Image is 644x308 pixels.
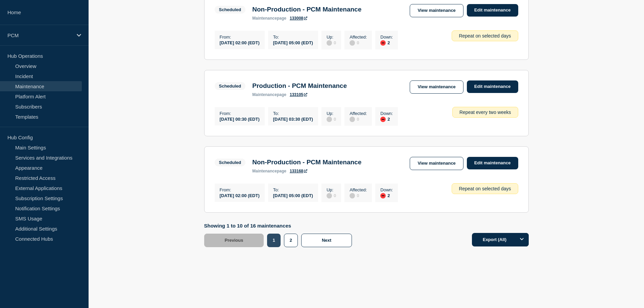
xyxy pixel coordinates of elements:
[220,192,260,198] div: [DATE] 02:00 (EDT)
[350,40,355,46] div: disabled
[220,111,260,116] p: From :
[301,234,352,247] button: Next
[350,193,355,198] div: disabled
[327,40,336,46] div: 0
[380,193,386,198] div: down
[284,234,298,247] button: 2
[327,34,336,40] p: Up :
[220,116,260,122] div: [DATE] 00:30 (EDT)
[220,34,260,40] p: From :
[452,30,518,41] div: Repeat on selected days
[515,233,529,246] button: Options
[380,111,393,116] p: Down :
[410,80,463,94] a: View maintenance
[252,82,347,90] h3: Production - PCM Maintenance
[322,238,331,243] span: Next
[410,157,463,170] a: View maintenance
[290,92,307,97] a: 133105
[327,187,336,192] p: Up :
[350,111,367,116] p: Affected :
[219,84,241,89] div: Scheduled
[290,16,307,21] a: 133008
[380,116,393,122] div: 2
[252,6,361,13] h3: Non-Production - PCM Maintenance
[380,187,393,192] p: Down :
[350,192,367,198] div: 0
[252,169,277,173] span: maintenance
[380,40,386,46] div: down
[219,7,241,12] div: Scheduled
[225,238,243,243] span: Previous
[220,187,260,192] p: From :
[273,111,313,116] p: To :
[472,233,529,246] button: Export (All)
[467,4,518,17] a: Edit maintenance
[252,169,286,173] p: page
[327,192,336,198] div: 0
[273,187,313,192] p: To :
[267,234,280,247] button: 1
[204,234,264,247] button: Previous
[219,160,241,165] div: Scheduled
[327,111,336,116] p: Up :
[273,34,313,40] p: To :
[252,92,277,97] span: maintenance
[467,80,518,93] a: Edit maintenance
[252,159,361,166] h3: Non-Production - PCM Maintenance
[452,183,518,194] div: Repeat on selected days
[327,193,332,198] div: disabled
[273,40,313,45] div: [DATE] 05:00 (EDT)
[252,16,286,21] p: page
[273,192,313,198] div: [DATE] 05:00 (EDT)
[327,117,332,122] div: disabled
[204,223,356,229] p: Showing 1 to 10 of 16 maintenances
[380,34,393,40] p: Down :
[350,34,367,40] p: Affected :
[350,116,367,122] div: 0
[290,169,307,173] a: 133168
[7,32,72,38] p: PCM
[252,92,286,97] p: page
[380,117,386,122] div: down
[273,116,313,122] div: [DATE] 03:30 (EDT)
[452,107,518,118] div: Repeat every two weeks
[350,117,355,122] div: disabled
[380,192,393,198] div: 2
[467,157,518,169] a: Edit maintenance
[327,40,332,46] div: disabled
[327,116,336,122] div: 0
[252,16,277,21] span: maintenance
[220,40,260,45] div: [DATE] 02:00 (EDT)
[380,40,393,46] div: 2
[410,4,463,17] a: View maintenance
[350,40,367,46] div: 0
[350,187,367,192] p: Affected :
